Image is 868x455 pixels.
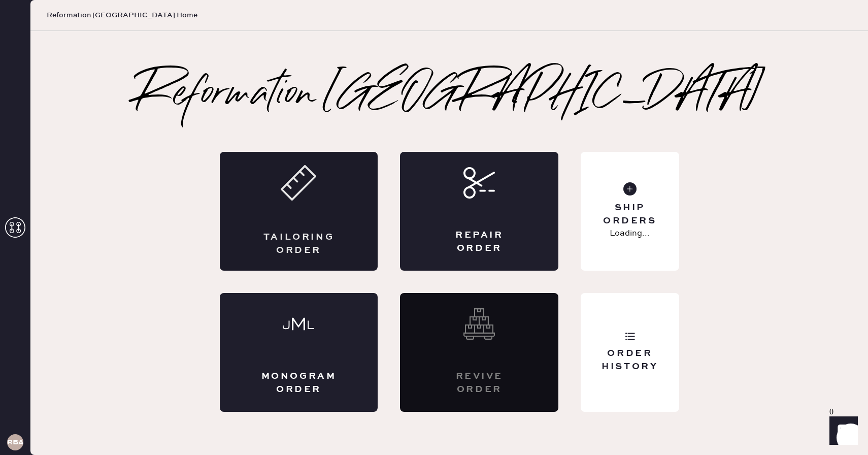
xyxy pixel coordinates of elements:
span: Reformation [GEOGRAPHIC_DATA] Home [47,10,197,20]
div: Ship Orders [589,202,671,227]
div: Tailoring Order [260,231,338,256]
div: Monogram Order [260,370,338,396]
iframe: Front Chat [820,409,863,453]
div: Revive order [441,370,518,396]
div: Interested? Contact us at care@hemster.co [400,293,558,412]
p: Loading... [610,227,650,240]
div: Order History [589,347,671,373]
h2: Reformation [GEOGRAPHIC_DATA] [136,75,763,115]
h3: RBA [7,439,23,446]
div: Repair Order [441,229,518,254]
